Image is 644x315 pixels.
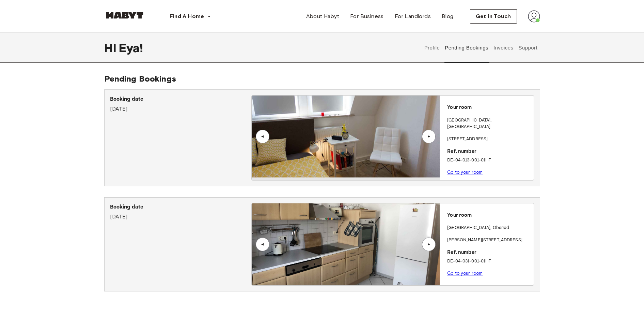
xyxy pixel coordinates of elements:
[447,148,531,156] p: Ref. number
[447,136,531,143] p: [STREET_ADDRESS]
[301,10,345,23] a: About Habyt
[252,203,440,285] img: Image of the room
[447,104,531,112] p: Your room
[345,10,389,23] a: For Business
[104,74,176,84] span: Pending Bookings
[259,242,266,246] div: ▲
[518,33,538,63] button: Support
[104,12,145,19] img: Habyt
[422,33,540,63] div: user profile tabs
[447,117,531,130] p: [GEOGRAPHIC_DATA] , [GEOGRAPHIC_DATA]
[164,10,217,23] button: Find A Home
[528,10,540,23] img: avatar
[447,157,531,164] p: DE-04-013-001-01HF
[425,242,432,246] div: ▲
[395,12,431,20] span: For Landlords
[252,96,440,177] img: Image of the room
[447,225,509,231] p: [GEOGRAPHIC_DATA] , Oberrad
[442,12,454,20] span: Blog
[110,95,251,103] p: Booking date
[447,237,531,244] p: [PERSON_NAME][STREET_ADDRESS]
[476,12,511,20] span: Get in Touch
[444,33,489,63] button: Pending Bookings
[110,95,251,113] div: [DATE]
[110,203,251,221] div: [DATE]
[492,33,514,63] button: Invoices
[110,203,251,211] p: Booking date
[259,134,266,139] div: ▲
[425,134,432,139] div: ▲
[447,212,531,219] p: Your room
[447,271,483,276] a: Go to your room
[470,9,517,24] button: Get in Touch
[119,41,143,55] span: Eya !
[306,12,339,20] span: About Habyt
[447,258,531,265] p: DE-04-031-001-01HF
[447,170,483,175] a: Go to your room
[447,249,531,257] p: Ref. number
[423,33,441,63] button: Profile
[104,41,119,55] span: Hi
[389,10,436,23] a: For Landlords
[436,10,459,23] a: Blog
[170,12,204,20] span: Find A Home
[350,12,384,20] span: For Business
